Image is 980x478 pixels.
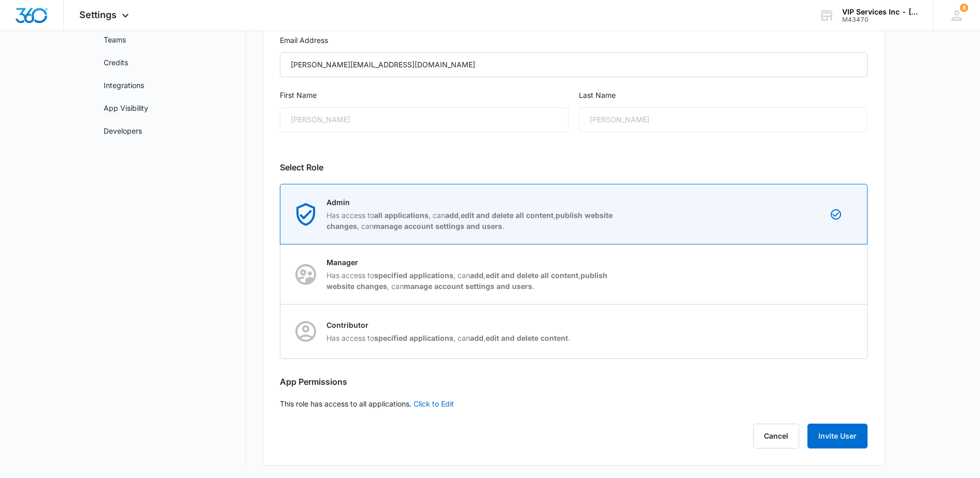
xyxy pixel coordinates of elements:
[326,332,570,343] p: Has access to , can , .
[326,197,618,208] p: Admin
[326,320,570,330] p: Contributor
[79,9,117,20] span: Settings
[374,334,453,342] strong: specified applications
[404,282,532,291] strong: manage account settings and users
[326,210,618,231] p: Has access to , can , , , can .
[326,257,618,268] p: Manager
[807,424,868,448] button: Invite User
[374,211,429,220] strong: all applications
[960,4,968,12] span: 8
[104,103,148,113] a: App Visibility
[104,125,142,136] a: Developers
[842,8,918,16] div: account name
[445,211,459,220] strong: add
[753,424,799,448] button: Cancel
[486,271,578,280] strong: edit and delete all content
[326,270,618,292] p: Has access to , can , , , can .
[470,334,484,342] strong: add
[414,399,454,408] a: Click to Edit
[486,334,568,342] strong: edit and delete content
[374,271,453,280] strong: specified applications
[374,222,502,230] strong: manage account settings and users
[280,90,569,101] label: First Name
[280,35,868,46] label: Email Address
[104,34,126,45] a: Teams
[280,161,868,173] h2: Select Role
[104,57,128,68] a: Credits
[104,80,144,91] a: Integrations
[579,90,868,101] label: Last Name
[960,4,968,12] div: notifications count
[461,211,553,220] strong: edit and delete all content
[470,271,484,280] strong: add
[280,375,868,388] h2: App Permissions
[842,16,918,23] div: account id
